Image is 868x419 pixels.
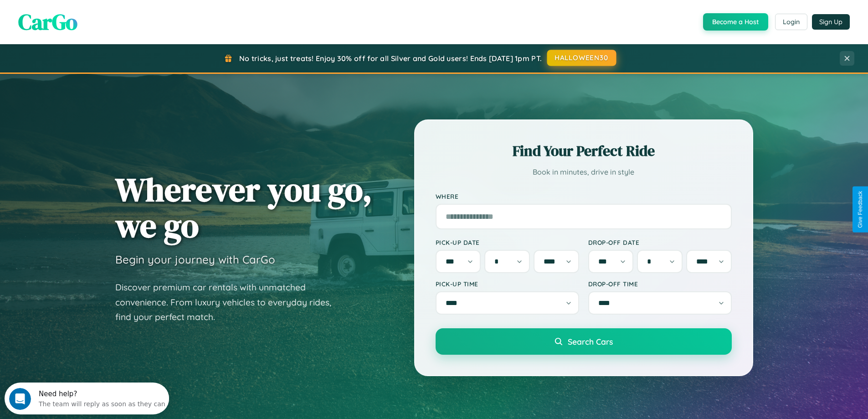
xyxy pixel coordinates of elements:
[9,388,31,410] iframe: Intercom live chat
[239,54,542,63] span: No tricks, just treats! Enjoy 30% off for all Silver and Gold users! Ends [DATE] 1pm PT.
[703,13,768,31] button: Become a Host
[436,328,732,355] button: Search Cars
[547,50,616,66] button: HALLOWEEN30
[436,280,579,288] label: Pick-up Time
[115,171,372,243] h1: Wherever you go, we go
[115,280,343,325] p: Discover premium car rentals with unmatched convenience. From luxury vehicles to everyday rides, ...
[775,14,807,30] button: Login
[812,14,850,30] button: Sign Up
[34,8,161,15] div: Need help?
[588,238,732,246] label: Drop-off Date
[436,192,732,200] label: Where
[857,191,863,228] div: Give Feedback
[436,238,579,246] label: Pick-up Date
[115,253,275,266] h3: Begin your journey with CarGo
[436,141,732,161] h2: Find Your Perfect Ride
[5,383,169,414] iframe: Intercom live chat discovery launcher
[568,336,613,347] span: Search Cars
[34,15,161,25] div: The team will reply as soon as they can
[588,280,732,288] label: Drop-off Time
[18,7,77,37] span: CarGo
[436,166,732,179] p: Book in minutes, drive in style
[4,4,169,29] div: Open Intercom Messenger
